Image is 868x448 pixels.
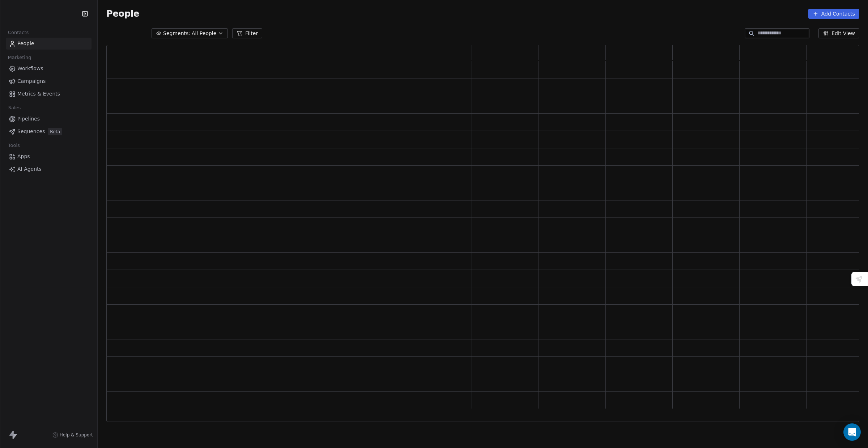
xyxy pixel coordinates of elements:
span: All People [192,30,216,37]
span: AI Agents [17,165,42,173]
span: Tools [5,140,23,151]
span: Pipelines [17,115,40,123]
span: Sales [5,102,24,113]
span: Apps [17,153,30,160]
span: Segments: [163,30,190,37]
a: Campaigns [6,75,92,87]
span: Marketing [5,52,34,63]
a: Pipelines [6,113,92,125]
a: SequencesBeta [6,126,92,138]
span: Beta [48,128,62,135]
span: Campaigns [17,77,46,85]
span: Workflows [17,65,43,72]
button: Add Contacts [808,9,859,19]
a: Metrics & Events [6,88,92,100]
span: Metrics & Events [17,90,60,98]
a: Workflows [6,63,92,75]
a: Help & Support [52,432,93,438]
button: Edit View [818,28,859,38]
a: People [6,38,92,50]
div: Open Intercom Messenger [843,423,861,441]
span: Contacts [5,27,32,38]
span: People [106,8,139,19]
a: AI Agents [6,163,92,175]
span: People [17,40,34,47]
span: Sequences [17,128,45,135]
button: Filter [232,28,262,38]
a: Apps [6,151,92,162]
span: Help & Support [60,432,93,438]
